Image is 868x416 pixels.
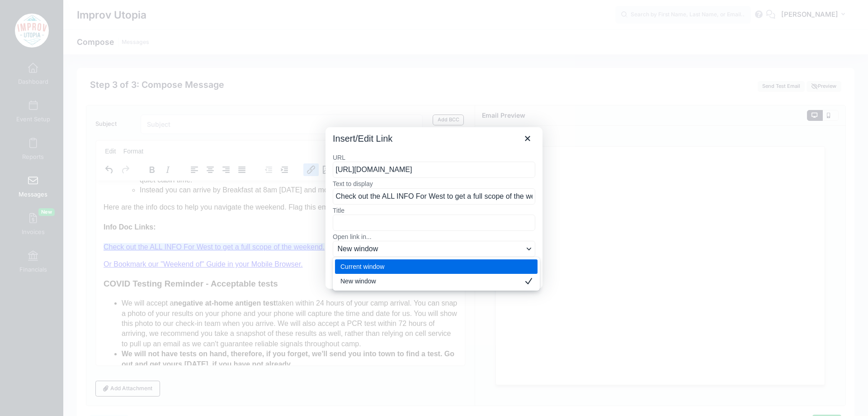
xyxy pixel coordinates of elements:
button: Open link in... [333,241,535,257]
h1: Insert/Edit Link [333,133,392,144]
li: We will accept a taken within 24 hours of your camp arrival. You can snap a photo of your results... [25,118,361,168]
strong: We will not have tests on hand, therefore, if you forget, we'll send you into town to find a test... [25,169,358,187]
div: New window [340,276,519,287]
button: Close [520,131,535,146]
label: Title [333,206,535,215]
a: Or Bookmark our "Weekend of" Guide in your Mobile Browser. [7,80,207,87]
div: Current window [340,261,519,272]
p: Here are the info docs to help you navigate the weekend. Flag this email for easy reference [DATE]. [7,22,361,32]
span: New window [338,244,524,254]
strong: COVID Testing Reminder - Acceptable tests [7,98,182,108]
label: Text to display [333,180,535,188]
label: URL [333,153,535,162]
strong: Info Doc Links: [7,43,60,50]
li: Instead you can arrive by Breakfast at 8am [DATE] and move into your cabin after you eat. [43,5,361,14]
div: Current window [335,259,538,274]
label: Open link in... [333,233,535,241]
a: Check out the ALL INFO For West to get a full scope of the weekend. [7,62,228,70]
div: New window [335,274,538,288]
strong: negative at-home antigen test [77,119,179,126]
